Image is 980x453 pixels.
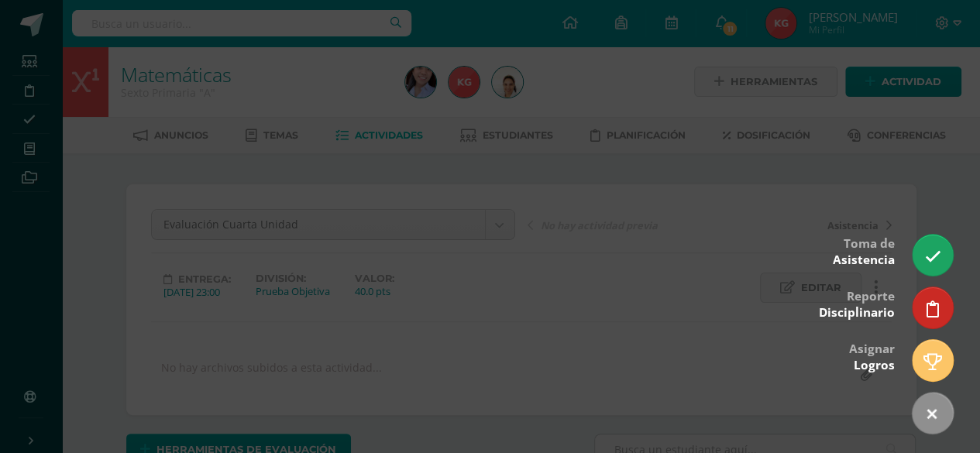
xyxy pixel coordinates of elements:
div: Toma de [833,225,895,276]
span: Asistencia [833,252,895,268]
span: Logros [854,357,895,373]
div: Asignar [849,331,895,381]
div: Reporte [819,278,895,328]
span: Disciplinario [819,304,895,321]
